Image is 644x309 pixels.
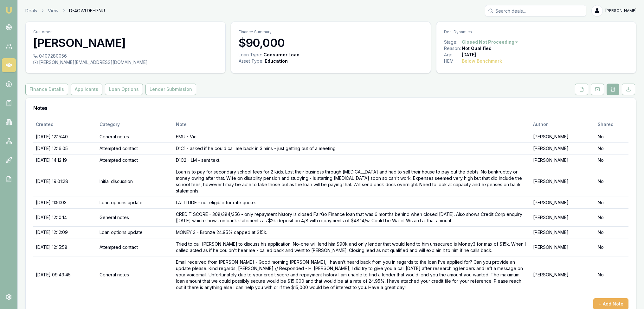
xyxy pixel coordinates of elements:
[5,6,13,14] img: emu-icon-u.png
[444,29,628,35] p: Deal Dynamics
[97,197,174,208] td: Loan options update
[595,154,628,166] td: No
[173,142,531,154] td: D1C1 - asked if he could call me back in 3 mins - just getting out of a meeting.
[33,29,218,35] p: Customer
[173,118,531,131] th: Note
[531,197,595,208] td: [PERSON_NAME]
[173,226,531,238] td: MONEY 3 - Bronze 24.95% capped at $15k.
[97,208,174,226] td: General notes
[97,131,174,142] td: General notes
[605,8,636,13] span: [PERSON_NAME]
[265,58,288,64] div: Education
[173,256,531,293] td: Email received from [PERSON_NAME] - Good morning [PERSON_NAME], I haven’t heard back from you in ...
[97,166,174,197] td: Initial discussion
[595,142,628,154] td: No
[71,84,102,95] button: Applicants
[444,39,462,45] div: Stage:
[33,105,628,110] h3: Notes
[462,39,519,45] button: Closed Not Proceeding
[531,142,595,154] td: [PERSON_NAME]
[239,52,262,58] div: Loan Type:
[531,226,595,238] td: [PERSON_NAME]
[462,58,502,64] div: Below Benchmark
[33,118,97,131] th: Created
[25,84,69,95] a: Finance Details
[595,166,628,197] td: No
[444,45,462,52] div: Reason:
[25,8,105,14] nav: breadcrumb
[33,256,97,293] td: [DATE] 09:49:45
[25,8,37,14] a: Deals
[105,84,143,95] button: Loan Options
[531,256,595,293] td: [PERSON_NAME]
[531,166,595,197] td: [PERSON_NAME]
[33,226,97,238] td: [DATE] 12:12:09
[595,208,628,226] td: No
[69,84,104,95] a: Applicants
[25,84,68,95] button: Finance Details
[239,58,263,64] div: Asset Type :
[97,238,174,256] td: Attempted contact
[485,5,586,16] input: Search deals
[69,8,105,14] span: D-4OWL9EH7NU
[239,29,423,35] p: Finance Summary
[531,154,595,166] td: [PERSON_NAME]
[173,238,531,256] td: Tried to call [PERSON_NAME] to discuss his application. No-one will lend him $90k and only lender...
[595,131,628,142] td: No
[97,154,174,166] td: Attempted contact
[173,208,531,226] td: CREDIT SCORE - 308/384/356 - only repayment history is closed FairGo Finance loan that was 6 mont...
[33,208,97,226] td: [DATE] 12:10:14
[462,45,492,52] div: Not Qualified
[444,52,462,58] div: Age:
[33,53,218,59] div: 0407280056
[97,256,174,293] td: General notes
[531,208,595,226] td: [PERSON_NAME]
[48,8,58,14] a: View
[263,52,299,58] div: Consumer Loan
[33,59,218,66] div: [PERSON_NAME][EMAIL_ADDRESS][DOMAIN_NAME]
[33,166,97,197] td: [DATE] 19:01:28
[144,84,197,95] a: Lender Submission
[33,142,97,154] td: [DATE] 12:16:05
[173,154,531,166] td: D1C2 - LM - sent text.
[595,226,628,238] td: No
[33,36,218,49] h3: [PERSON_NAME]
[33,197,97,208] td: [DATE] 11:51:03
[595,118,628,131] th: Shared
[145,84,196,95] button: Lender Submission
[97,118,174,131] th: Category
[173,197,531,208] td: LATITUDE - not eligible for rate quote.
[33,131,97,142] td: [DATE] 12:15:40
[173,166,531,197] td: Loan is to pay for secondary school fees for 2 kids. Lost their business through [MEDICAL_DATA] a...
[104,84,144,95] a: Loan Options
[444,58,462,64] div: HEM:
[33,238,97,256] td: [DATE] 12:15:58
[595,238,628,256] td: No
[33,154,97,166] td: [DATE] 14:12:19
[595,256,628,293] td: No
[173,131,531,142] td: EMU - Vic
[97,142,174,154] td: Attempted contact
[97,226,174,238] td: Loan options update
[531,238,595,256] td: [PERSON_NAME]
[595,197,628,208] td: No
[531,131,595,142] td: [PERSON_NAME]
[531,118,595,131] th: Author
[239,36,423,49] h3: $90,000
[462,52,476,58] div: [DATE]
